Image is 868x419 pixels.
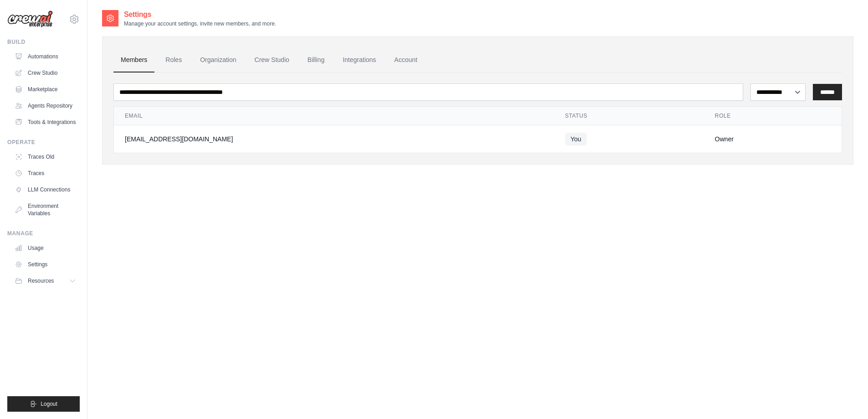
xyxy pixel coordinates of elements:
[11,98,80,113] a: Agents Repository
[114,107,554,125] th: Email
[11,82,80,97] a: Marketplace
[11,49,80,64] a: Automations
[7,230,80,237] div: Manage
[387,48,425,72] a: Account
[11,166,80,181] a: Traces
[193,48,243,72] a: Organization
[565,133,587,145] span: You
[7,139,80,146] div: Operate
[113,48,154,72] a: Members
[125,134,543,144] div: [EMAIL_ADDRESS][DOMAIN_NAME]
[7,10,53,28] img: Logo
[11,66,80,80] a: Crew Studio
[28,277,54,285] span: Resources
[11,199,80,221] a: Environment Variables
[158,48,189,72] a: Roles
[11,274,80,288] button: Resources
[11,115,80,129] a: Tools & Integrations
[704,107,842,125] th: Role
[11,150,80,164] a: Traces Old
[335,48,383,72] a: Integrations
[554,107,704,125] th: Status
[7,396,80,412] button: Logout
[41,400,57,408] span: Logout
[715,134,831,144] div: Owner
[11,257,80,272] a: Settings
[124,20,276,27] p: Manage your account settings, invite new members, and more.
[247,48,297,72] a: Crew Studio
[7,38,80,46] div: Build
[11,241,80,255] a: Usage
[124,9,276,20] h2: Settings
[300,48,332,72] a: Billing
[11,182,80,197] a: LLM Connections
